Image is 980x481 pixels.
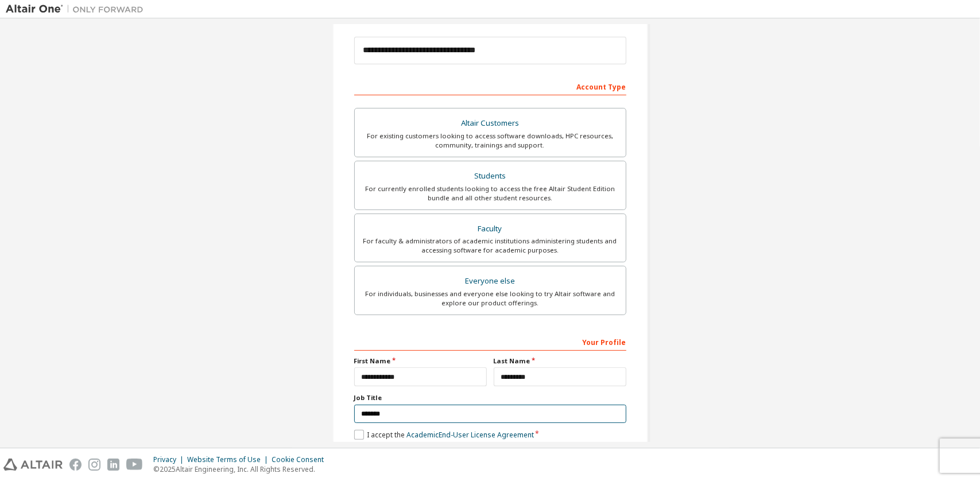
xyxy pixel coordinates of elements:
img: linkedin.svg [107,459,119,471]
div: Everyone else [362,273,619,289]
div: Faculty [362,221,619,237]
div: Account Type [354,77,626,95]
a: Academic End-User License Agreement [406,430,534,440]
div: Altair Customers [362,115,619,131]
img: youtube.svg [126,459,143,471]
div: For individuals, businesses and everyone else looking to try Altair software and explore our prod... [362,289,619,308]
label: Job Title [354,393,626,402]
p: © 2025 Altair Engineering, Inc. All Rights Reserved. [153,464,331,474]
div: For faculty & administrators of academic institutions administering students and accessing softwa... [362,236,619,255]
label: I accept the [354,430,534,440]
label: First Name [354,356,487,366]
label: Last Name [494,356,626,366]
div: Students [362,168,619,184]
img: instagram.svg [88,459,100,471]
img: Altair One [6,3,149,15]
div: For currently enrolled students looking to access the free Altair Student Edition bundle and all ... [362,184,619,203]
div: Website Terms of Use [187,455,272,464]
img: facebook.svg [69,459,82,471]
div: Your Profile [354,332,626,351]
div: For existing customers looking to access software downloads, HPC resources, community, trainings ... [362,131,619,150]
div: Cookie Consent [272,455,331,464]
div: Privacy [153,455,187,464]
img: altair_logo.svg [3,459,63,471]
